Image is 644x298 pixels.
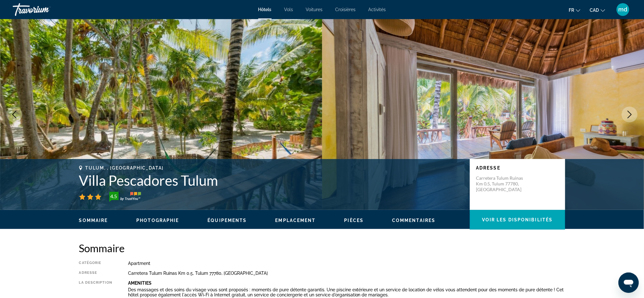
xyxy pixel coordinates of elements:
h2: Sommaire [79,242,565,254]
a: Travorium [13,1,76,18]
span: Photographie [136,218,179,223]
a: Croisières [336,7,356,12]
span: Emplacement [275,218,316,223]
button: User Menu [615,3,631,16]
div: 4.5 [107,192,120,200]
p: Adresse [476,165,559,170]
button: Commentaires [392,218,435,223]
span: CAD [590,8,599,13]
a: Vols [284,7,293,12]
span: Sommaire [79,218,108,223]
div: Adresse [79,271,112,276]
button: Change currency [590,5,605,15]
h1: Villa Pescadores Tulum [79,172,464,189]
button: Pièces [344,218,364,223]
span: Tulum, , [GEOGRAPHIC_DATA] [85,165,164,170]
button: Next image [622,107,638,122]
p: Carretera Tulum Ruinas Km 0.5, Tulum 77780, [GEOGRAPHIC_DATA] [476,175,527,192]
div: Apartment [128,261,565,266]
button: Photographie [136,218,179,223]
a: Hôtels [258,7,272,12]
b: Amenities [128,281,152,286]
button: Change language [569,5,580,15]
span: Commentaires [392,218,435,223]
button: Emplacement [275,218,316,223]
iframe: Bouton de lancement de la fenêtre de messagerie [619,273,639,293]
div: Carretera Tulum Ruinas Km 0.5, Tulum 77780, [GEOGRAPHIC_DATA] [128,271,565,276]
span: Voir les disponibilités [482,217,552,222]
span: Pièces [344,218,364,223]
span: Équipements [208,218,247,223]
button: Previous image [6,107,22,122]
p: Des massages et des soins du visage vous sont proposés : moments de pure détente garantis. Une pi... [128,287,565,297]
span: md [619,6,627,13]
a: Voitures [306,7,323,12]
button: Équipements [208,218,247,223]
img: trustyou-badge-hor.svg [109,192,141,202]
div: Catégorie [79,261,112,266]
button: Sommaire [79,218,108,223]
a: Activités [369,7,386,12]
span: fr [569,8,574,13]
button: Voir les disponibilités [470,210,565,230]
